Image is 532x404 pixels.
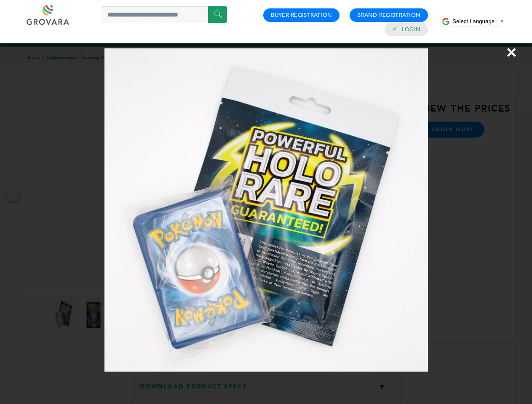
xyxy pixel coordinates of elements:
[506,40,517,64] span: ×
[452,18,495,24] span: Select Language
[452,18,505,24] a: Select Language​
[402,26,420,33] a: Login
[101,6,227,23] input: Search a product or brand...
[104,48,428,372] img: Image Preview
[271,11,332,19] a: Buyer Registration
[499,18,505,24] span: ▼
[497,18,497,24] span: ​
[357,11,420,19] a: Brand Registration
